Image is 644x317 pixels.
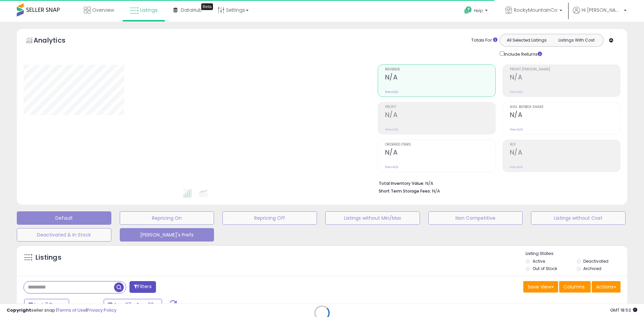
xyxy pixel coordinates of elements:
[510,143,620,147] span: ROI
[471,37,497,44] div: Totals For
[385,90,398,94] small: Prev: N/A
[551,36,601,45] button: Listings With Cost
[385,111,495,120] h2: N/A
[385,105,495,109] span: Profit
[120,211,214,225] button: Repricing On
[385,68,495,71] span: Revenue
[34,36,78,47] h5: Analytics
[385,127,398,131] small: Prev: N/A
[464,6,472,14] i: Get Help
[379,180,424,186] b: Total Inventory Value:
[201,3,213,10] div: Tooltip anchor
[432,188,440,194] span: N/A
[582,7,622,13] span: Hi [PERSON_NAME]
[510,73,620,83] h2: N/A
[325,211,420,225] button: Listings without Min/Max
[531,211,626,225] button: Listings without Cost
[181,7,202,13] span: DataHub
[385,149,495,158] h2: N/A
[385,165,398,169] small: Prev: N/A
[459,1,494,22] a: Help
[140,7,158,13] span: Listings
[474,8,483,13] span: Help
[510,127,523,131] small: Prev: N/A
[573,7,627,22] a: Hi [PERSON_NAME]
[379,179,615,187] li: N/A
[385,73,495,83] h2: N/A
[495,50,550,58] div: Include Returns
[510,90,523,94] small: Prev: N/A
[17,228,111,242] button: Deactivated & In Stock
[510,149,620,158] h2: N/A
[120,228,214,242] button: [PERSON_NAME]'s Prefs
[510,165,523,169] small: Prev: N/A
[510,111,620,120] h2: N/A
[510,68,620,71] span: Profit [PERSON_NAME]
[514,7,557,13] span: RockyMountainCo
[222,211,317,225] button: Repricing Off
[379,188,431,194] b: Short Term Storage Fees:
[502,36,552,45] button: All Selected Listings
[7,307,116,314] div: seller snap | |
[510,105,620,109] span: Avg. Buybox Share
[7,307,31,313] strong: Copyright
[385,143,495,147] span: Ordered Items
[428,211,523,225] button: Non Competitive
[92,7,114,13] span: Overview
[17,211,111,225] button: Default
